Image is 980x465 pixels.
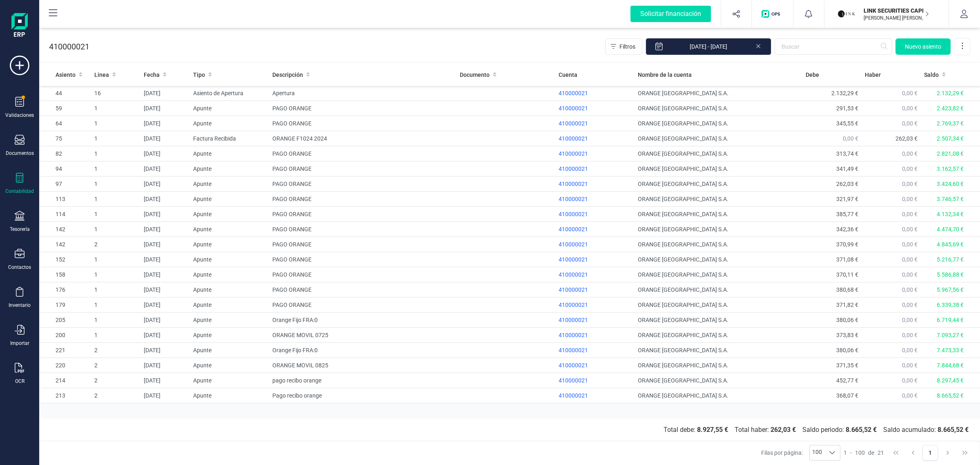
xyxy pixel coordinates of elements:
span: Documento [460,71,490,79]
td: [DATE] [140,252,190,267]
span: 410000021 [559,241,588,248]
td: ORANGE MOVIL 0725 [269,328,457,343]
td: 2 [91,237,140,252]
span: Haber [865,71,881,79]
td: [DATE] [140,282,190,297]
td: Orange Fijo FRA:0 [269,343,457,358]
td: PAGO ORANGE [269,252,457,267]
span: Asiento [56,71,76,79]
td: 44 [39,86,91,101]
span: 0,00 € [902,286,918,293]
span: 2.132,29 € [937,90,964,96]
td: PAGO ORANGE [269,146,457,161]
div: Contactos [8,264,31,271]
td: [DATE] [140,131,190,146]
td: Apunte [190,267,269,282]
span: 321,97 € [836,196,858,202]
td: [DATE] [140,161,190,177]
span: 0,00 € [902,105,918,112]
span: 1 [844,449,847,457]
span: 410000021 [559,362,588,369]
span: 0,00 € [902,256,918,263]
td: [DATE] [140,177,190,192]
span: 410000021 [559,196,588,202]
td: 1 [91,282,140,297]
span: Descripción [272,71,303,79]
td: [DATE] [140,192,190,207]
div: Validaciones [5,112,34,118]
span: 371,82 € [836,302,858,308]
span: 370,99 € [836,241,858,248]
span: 410000021 [559,392,588,399]
span: Nombre de la cuenta [638,71,692,79]
img: LI [837,5,855,23]
td: 1 [91,267,140,282]
td: 213 [39,388,91,403]
td: [DATE] [140,313,190,328]
span: 0,00 € [843,135,858,142]
span: 371,35 € [836,362,858,369]
span: 0,00 € [902,362,918,369]
td: Orange Fijo FRA:0 [269,313,457,328]
td: Apunte [190,161,269,177]
td: ORANGE [GEOGRAPHIC_DATA] S.A. [635,358,802,373]
td: PAGO ORANGE [269,207,457,222]
span: 0,00 € [902,226,918,232]
td: ORANGE [GEOGRAPHIC_DATA] S.A. [635,222,802,237]
span: 341,49 € [836,165,858,172]
span: 370,11 € [836,271,858,278]
span: 21 [878,449,884,457]
span: 6.339,38 € [937,302,964,308]
td: 1 [91,146,140,161]
td: Apunte [190,313,269,328]
b: 8.665,52 € [938,426,969,434]
span: 2.423,82 € [937,105,964,112]
span: 410000021 [559,317,588,323]
span: 0,00 € [902,211,918,217]
span: 410000021 [559,347,588,353]
span: 4.474,70 € [937,226,964,232]
td: 97 [39,177,91,192]
td: ORANGE [GEOGRAPHIC_DATA] S.A. [635,237,802,252]
td: ORANGE [GEOGRAPHIC_DATA] S.A. [635,101,802,116]
td: 214 [39,373,91,388]
td: 1 [91,297,140,313]
span: 410000021 [559,211,588,217]
span: 5.216,77 € [937,256,964,263]
td: ORANGE [GEOGRAPHIC_DATA] S.A. [635,388,802,403]
span: 371,08 € [836,256,858,263]
td: ORANGE [GEOGRAPHIC_DATA] S.A. [635,146,802,161]
td: 2 [91,358,140,373]
td: ORANGE MOVIL 0825 [269,358,457,373]
td: 16 [91,86,140,101]
button: Next Page [940,445,955,461]
td: [DATE] [140,116,190,131]
td: [DATE] [140,237,190,252]
td: ORANGE [GEOGRAPHIC_DATA] S.A. [635,328,802,343]
span: 0,00 € [902,332,918,338]
td: ORANGE [GEOGRAPHIC_DATA] S.A. [635,192,802,207]
td: 179 [39,297,91,313]
span: 410000021 [559,226,588,232]
td: Apunte [190,282,269,297]
span: 368,07 € [836,392,858,399]
td: PAGO ORANGE [269,297,457,313]
td: PAGO ORANGE [269,101,457,116]
span: 2.507,34 € [937,135,964,142]
td: 82 [39,146,91,161]
button: LILINK SECURITIES CAPITAL SL[PERSON_NAME] [PERSON_NAME] [834,1,939,27]
td: 152 [39,252,91,267]
span: Saldo acumulado: [880,425,972,435]
td: Apunte [190,207,269,222]
td: Apunte [190,146,269,161]
span: Filtros [619,42,635,51]
td: ORANGE [GEOGRAPHIC_DATA] S.A. [635,116,802,131]
span: 410000021 [559,302,588,308]
td: Apunte [190,388,269,403]
td: 1 [91,207,140,222]
td: 1 [91,177,140,192]
td: ORANGE [GEOGRAPHIC_DATA] S.A. [635,252,802,267]
td: Apunte [190,328,269,343]
td: Pago recibo orange [269,388,457,403]
img: Logo Finanedi [11,13,28,39]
